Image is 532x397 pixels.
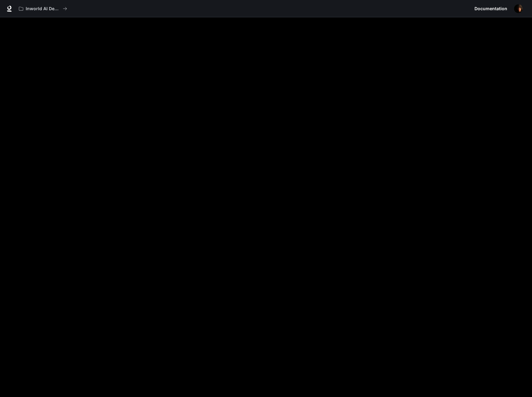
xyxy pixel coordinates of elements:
[472,2,510,15] a: Documentation
[26,6,60,11] p: Inworld AI Demos
[474,5,507,13] span: Documentation
[514,4,523,13] img: User avatar
[512,2,525,15] button: User avatar
[16,2,70,15] button: All workspaces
